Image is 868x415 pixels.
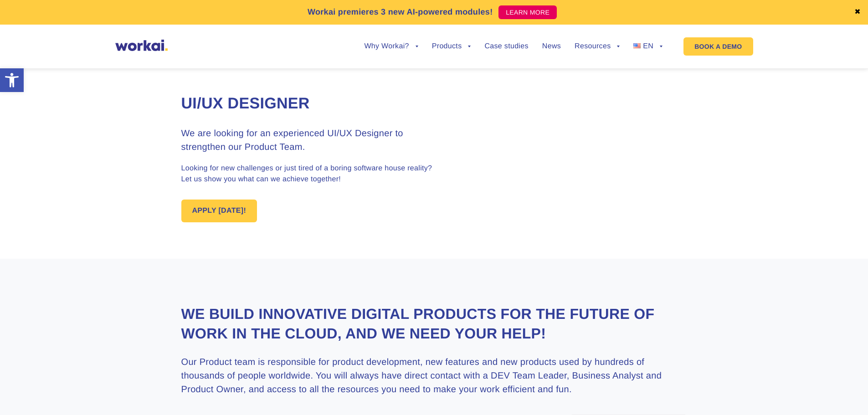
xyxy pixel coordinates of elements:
a: LEARN MORE [498,5,557,19]
a: Why Workai? [364,43,418,50]
span: EN [643,42,653,50]
p: Workai premieres 3 new AI-powered modules! [308,6,493,18]
a: BOOK A DEMO [683,37,753,56]
a: APPLY [DATE]! [181,200,257,222]
h3: Our Product team is responsible for product development, new features and new products used by hu... [181,355,687,396]
a: Products [432,43,471,50]
a: ✖ [854,9,861,16]
a: Resources [575,43,620,50]
h3: We are looking for an experienced UI/UX Designer to strengthen our Product Team. [181,127,434,154]
a: Case studies [484,43,528,50]
h1: UI/UX Designer [181,93,434,114]
p: Looking for new challenges or just tired of a boring software house reality? Let us show you what... [181,163,434,185]
h2: We build innovative digital products for the future of work in the Cloud, and we need your help! [181,304,687,343]
a: News [542,43,561,50]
